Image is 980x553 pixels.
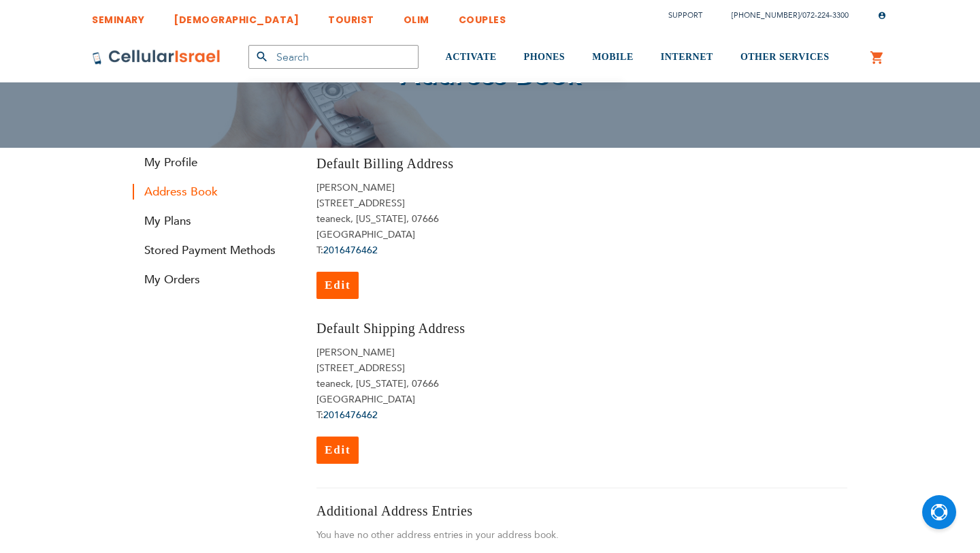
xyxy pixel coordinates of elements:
[718,5,849,25] li: /
[524,32,566,83] a: PHONES
[316,437,359,464] a: Edit
[133,272,296,287] a: My Orders
[174,3,299,29] a: [DEMOGRAPHIC_DATA]
[661,32,713,83] a: INTERNET
[133,184,296,200] strong: Address Book
[592,52,634,62] span: MOBILE
[325,279,350,291] span: Edit
[92,49,221,65] img: Cellular Israel Logo
[316,180,572,258] address: [PERSON_NAME] [STREET_ADDRESS] teaneck, [US_STATE], 07666 [GEOGRAPHIC_DATA] T:
[316,319,572,338] h3: Default Shipping Address
[323,409,378,422] a: 2016476462
[325,443,350,456] span: Edit
[459,3,506,29] a: COUPLES
[248,45,419,69] input: Search
[316,345,572,423] address: [PERSON_NAME] [STREET_ADDRESS] teaneck, [US_STATE], 07666 [GEOGRAPHIC_DATA] T:
[740,32,830,83] a: OTHER SERVICES
[133,242,296,258] a: Stored Payment Methods
[323,244,378,257] a: 2016476462
[802,10,849,20] a: 072-224-3300
[316,527,847,544] p: You have no other address entries in your address book.
[446,52,497,62] span: ACTIVATE
[133,155,296,170] a: My Profile
[524,52,566,62] span: PHONES
[316,155,572,173] h3: Default Billing Address
[316,272,359,299] a: Edit
[133,213,296,229] a: My Plans
[446,32,497,83] a: ACTIVATE
[404,3,429,29] a: OLIM
[316,502,847,520] h3: Additional Address Entries
[668,10,702,20] a: Support
[732,10,800,20] a: [PHONE_NUMBER]
[328,3,374,29] a: TOURIST
[740,52,830,62] span: OTHER SERVICES
[92,3,144,29] a: SEMINARY
[661,52,713,62] span: INTERNET
[592,32,634,83] a: MOBILE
